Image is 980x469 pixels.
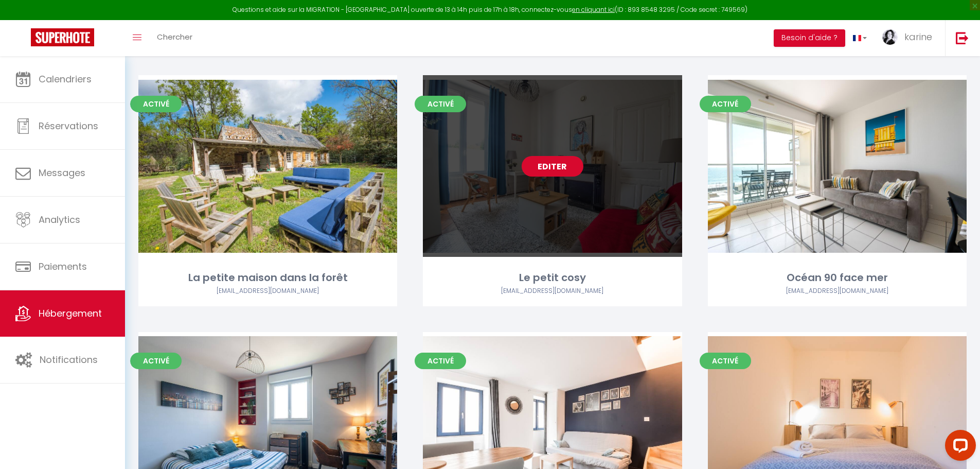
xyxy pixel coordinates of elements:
span: karine [904,30,932,43]
span: Activé [700,353,751,369]
a: Editer [237,412,299,433]
div: Airbnb [423,286,682,296]
a: Editer [522,412,583,433]
a: Editer [806,156,868,177]
a: Chercher [149,20,200,56]
img: Super Booking [31,28,94,46]
span: Notifications [40,353,98,366]
span: Analytics [39,213,80,226]
a: Editer [522,156,583,177]
div: Airbnb [138,286,397,296]
span: Messages [39,166,85,179]
span: Activé [130,353,182,369]
span: Activé [415,353,466,369]
a: ... karine [875,20,945,56]
span: Activé [130,96,182,112]
a: en cliquant ici [572,5,615,14]
iframe: LiveChat chat widget [937,426,980,469]
button: Besoin d'aide ? [774,29,845,47]
span: Calendriers [39,73,92,85]
span: Activé [415,96,466,112]
div: La petite maison dans la forêt [138,270,397,286]
span: Paiements [39,260,87,273]
div: Airbnb [708,286,967,296]
div: Le petit cosy [423,270,682,286]
img: logout [956,31,969,44]
span: Réservations [39,119,98,132]
div: Océan 90 face mer [708,270,967,286]
span: Chercher [157,31,192,42]
span: Activé [700,96,751,112]
img: ... [882,29,898,45]
span: Hébergement [39,307,102,320]
a: Editer [237,156,299,177]
a: Editer [806,412,868,433]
